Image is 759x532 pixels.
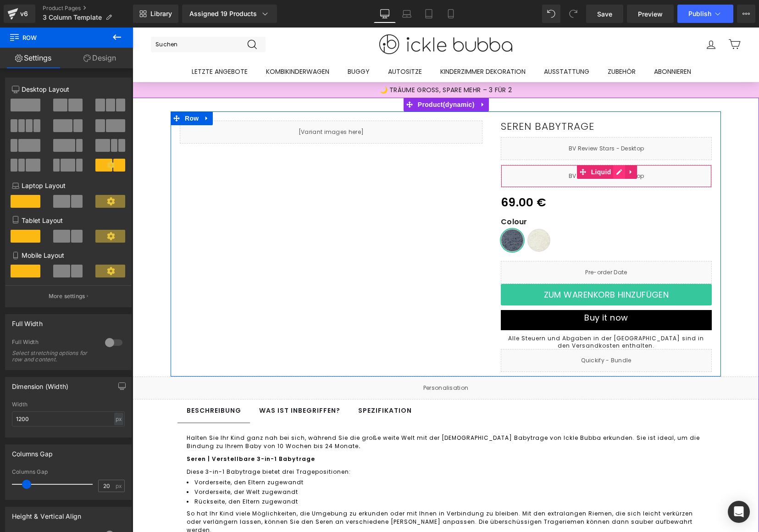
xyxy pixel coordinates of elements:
span: Save [597,9,612,19]
button: More [737,5,755,23]
input: Suchen [18,9,133,25]
span: Zum Warenkorb hinzufügen [411,261,537,273]
div: Columns Gap [12,469,125,475]
p: Laptop Layout [12,181,125,190]
button: Buy it now [368,283,579,303]
button: Undo [542,5,560,23]
a: Laptop [396,5,418,23]
span: Row [50,84,68,98]
span: Library [150,10,172,18]
a: Design [66,48,133,68]
span: 3 Column Template [43,14,102,21]
a: 🌙 Träume groß, spare mehr – 3 für 2 [247,58,380,67]
a: Autositze [246,33,299,55]
a: Expand / Collapse [344,70,356,84]
button: Redo [564,5,582,23]
div: Full Width [12,338,96,348]
a: Seren Babytrage [368,93,462,105]
div: Width [12,401,125,408]
li: Vorderseite, den Eltern zugewandt [54,451,572,459]
span: Publish [688,10,711,17]
input: auto [12,411,125,427]
a: Expand / Collapse [68,84,80,98]
div: Open Intercom Messenger [728,501,750,523]
a: Einkaufswagen [590,3,614,30]
span: px [116,483,123,489]
div: Full Width [12,315,43,327]
span: Stone [404,202,408,225]
button: More settings [6,285,131,307]
p: So hat Ihr Kind viele Möglichkeiten, die Umgebung zu erkunden oder mit Ihnen in Verbindung zu ble... [54,480,572,509]
a: New Library [133,5,178,23]
div: Beschreibung [54,378,109,388]
div: Columns Gap [12,445,53,458]
a: Mobile [440,5,462,23]
a: Desktop [374,5,396,23]
a: Zubehör [466,33,512,55]
p: Mobile Layout [12,250,125,260]
a: Letzte Angebote [50,33,124,55]
span: Liquid [456,138,481,151]
p: Desktop Layout [12,84,125,94]
a: Product Pages [43,5,133,12]
div: Spezifikation [226,378,279,388]
div: Height & Vertical Align [12,507,81,520]
div: px [114,413,123,425]
strong: Seren | Verstellbare 3-in-1 Babytrage [54,427,183,435]
a: Buggy [206,33,246,55]
a: Expand / Collapse [493,138,505,151]
a: v6 [4,5,35,23]
a: Tablet [418,5,440,23]
strong: . [226,415,228,422]
li: Vorderseite, der Welt zugewandt [54,460,572,469]
div: Assigned 19 Products [189,9,270,18]
label: Colour [368,190,579,201]
div: Dimension (Width) [12,377,68,390]
span: Schiefer [378,202,382,225]
p: Halten Sie Ihr Kind ganz nah bei sich, während Sie die große weite Welt mit der [DEMOGRAPHIC_DATA... [54,404,572,425]
div: Was ist inbegriffen? [127,378,208,388]
a: Preview [627,5,674,23]
a: Kinderzimmer Dekoration [299,33,402,55]
span: 69.00 € [368,169,414,181]
span: Row [9,28,101,48]
p: Diese 3-in-1 Babytrage bietet drei Tragepositionen: [54,438,572,451]
span: Product [283,70,344,84]
a: Kombikinderwagen [124,33,206,55]
button: Publish [677,5,733,23]
div: v6 [18,8,30,20]
div: Select stretching options for row and content. [12,350,94,363]
a: Abonnieren [512,33,568,55]
a: Ausstattung [402,33,466,55]
li: Rückseite, den Eltern zugewandt [54,470,572,478]
p: Alle Steuern und Abgaben in der [GEOGRAPHIC_DATA] sind in den Versandkosten enthalten. [373,307,575,321]
p: More settings [49,292,85,300]
p: Tablet Layout [12,216,125,225]
span: Preview [638,9,663,19]
button: Zum Warenkorb hinzufügen [368,256,579,278]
